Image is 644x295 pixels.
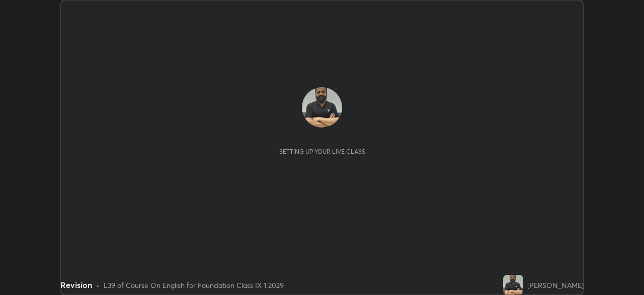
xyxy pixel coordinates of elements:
[60,279,92,291] div: Revision
[104,280,284,290] div: L39 of Course On English for Foundation Class IX 1 2029
[503,275,523,295] img: 4cc9d67d63ab440daf769230fa60e739.jpg
[302,87,342,128] img: 4cc9d67d63ab440daf769230fa60e739.jpg
[527,280,584,290] div: [PERSON_NAME]
[96,280,100,290] div: •
[279,148,365,155] div: Setting up your live class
